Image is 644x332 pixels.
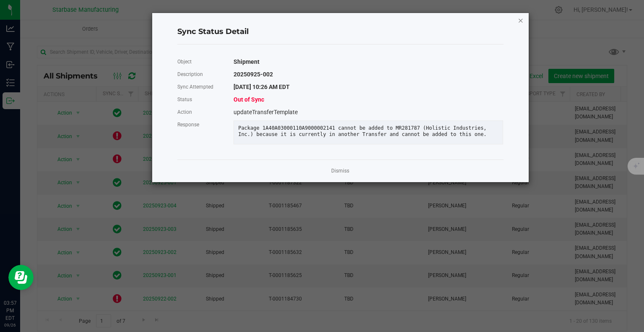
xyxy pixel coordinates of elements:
div: 20250925-002 [227,68,509,81]
div: updateTransferTemplate [227,106,509,118]
div: Object [171,55,228,68]
div: Status [171,93,228,106]
span: Sync Status Detail [177,26,249,37]
div: Sync Attempted [171,81,228,93]
button: Close [518,15,524,25]
a: Dismiss [331,167,349,175]
div: Shipment [227,55,509,68]
div: Response [171,118,228,131]
div: Action [171,106,228,118]
div: Package 1A40A03000110A9000002141 cannot be added to MR281787 (Holistic Industries, Inc.) because ... [232,125,505,138]
div: Description [171,68,228,81]
div: [DATE] 10:26 AM EDT [227,81,509,93]
iframe: Resource center [8,265,34,290]
span: Out of Sync [234,96,264,103]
